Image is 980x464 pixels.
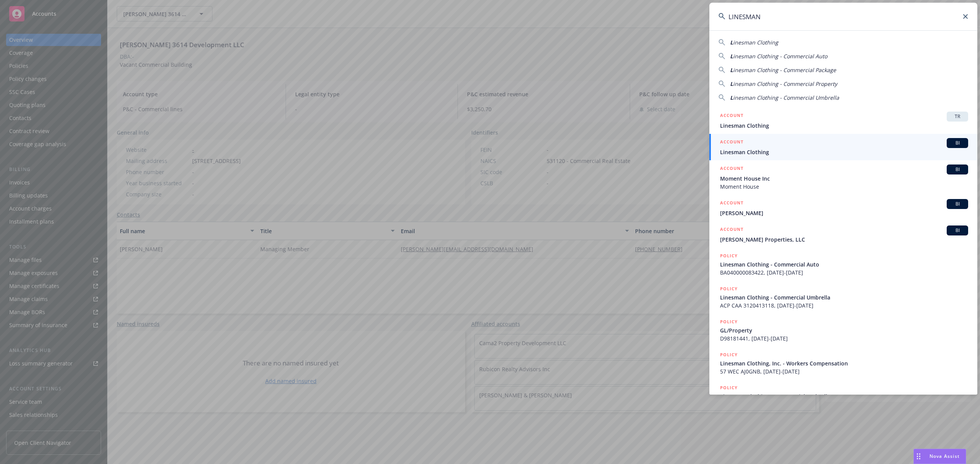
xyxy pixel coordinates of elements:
[733,66,836,74] span: inesman Clothing - Commercial Package
[720,359,968,367] span: Linesman Clothing, Inc. - Workers Compensation
[720,138,743,147] h5: ACCOUNT
[709,107,977,134] a: ACCOUNTTRLinesman Clothing
[720,122,968,130] span: Linesman Clothing
[929,453,960,459] span: Nova Assist
[720,334,968,342] span: D98181441, [DATE]-[DATE]
[720,199,743,208] h5: ACCOUNT
[709,281,977,314] a: POLICYLinesman Clothing - Commercial UmbrellaACP CAA 3120413118, [DATE]-[DATE]
[709,195,977,221] a: ACCOUNTBI[PERSON_NAME]
[730,53,733,60] span: L
[720,235,968,244] span: [PERSON_NAME] Properties, LLC
[730,94,733,101] span: L
[720,293,968,301] span: Linesman Clothing - Commercial Umbrella
[720,252,738,260] h5: POLICY
[709,221,977,248] a: ACCOUNTBI[PERSON_NAME] Properties, LLC
[913,449,966,464] button: Nova Assist
[950,166,965,173] span: BI
[720,225,743,235] h5: ACCOUNT
[709,3,977,30] input: Search...
[709,134,977,160] a: ACCOUNTBILinesman Clothing
[720,183,968,191] span: Moment House
[720,367,968,375] span: 57 WEC AJ0GNB, [DATE]-[DATE]
[720,260,968,268] span: Linesman Clothing - Commercial Auto
[950,140,965,146] span: BI
[730,39,733,46] span: L
[720,112,743,121] h5: ACCOUNT
[914,449,923,464] div: Drag to move
[720,165,743,174] h5: ACCOUNT
[950,227,965,234] span: BI
[720,392,968,400] span: Linesman Clothing - Commercial Umbrella
[950,113,965,120] span: TR
[950,201,965,207] span: BI
[720,174,968,183] span: Moment House Inc
[733,80,837,87] span: inesman Clothing - Commercial Property
[709,380,977,413] a: POLICYLinesman Clothing - Commercial Umbrella
[720,351,738,359] h5: POLICY
[730,66,733,74] span: L
[720,318,738,326] h5: POLICY
[709,248,977,281] a: POLICYLinesman Clothing - Commercial AutoBA040000083422, [DATE]-[DATE]
[733,53,827,60] span: inesman Clothing - Commercial Auto
[720,384,738,392] h5: POLICY
[709,160,977,195] a: ACCOUNTBIMoment House IncMoment House
[730,80,733,87] span: L
[709,347,977,380] a: POLICYLinesman Clothing, Inc. - Workers Compensation57 WEC AJ0GNB, [DATE]-[DATE]
[733,39,778,46] span: inesman Clothing
[720,285,738,293] h5: POLICY
[709,314,977,347] a: POLICYGL/PropertyD98181441, [DATE]-[DATE]
[720,148,968,156] span: Linesman Clothing
[733,94,839,101] span: inesman Clothing - Commercial Umbrella
[720,326,968,334] span: GL/Property
[720,301,968,309] span: ACP CAA 3120413118, [DATE]-[DATE]
[720,268,968,276] span: BA040000083422, [DATE]-[DATE]
[720,209,968,217] span: [PERSON_NAME]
